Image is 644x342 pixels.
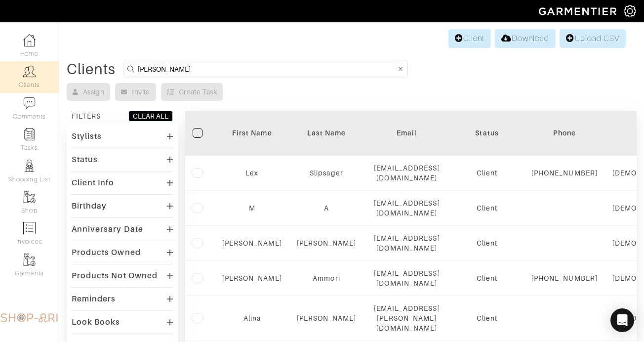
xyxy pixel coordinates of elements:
div: [EMAIL_ADDRESS][PERSON_NAME][DOMAIN_NAME] [371,303,443,333]
div: Client [457,203,517,213]
img: stylists-icon-eb353228a002819b7ec25b43dbf5f0378dd9e0616d9560372ff212230b889e62.png [23,160,36,172]
div: Clients [67,64,116,74]
div: Anniversary Date [72,224,143,234]
div: [EMAIL_ADDRESS][DOMAIN_NAME] [371,233,443,253]
a: Upload CSV [560,29,626,48]
a: Alina [243,314,261,322]
div: Email [371,128,443,138]
input: Search by name, email, phone, city, or state [138,63,396,75]
div: [EMAIL_ADDRESS][DOMAIN_NAME] [371,268,443,288]
div: Client [457,273,517,283]
a: M [249,204,255,212]
img: reminder-icon-8004d30b9f0a5d33ae49ab947aed9ed385cf756f9e5892f1edd6e32f2345188e.png [23,128,36,140]
div: [EMAIL_ADDRESS][DOMAIN_NAME] [371,163,443,183]
div: [PHONE_NUMBER] [531,273,598,283]
div: Client [457,168,517,178]
div: Client [457,313,517,323]
a: [PERSON_NAME] [222,274,282,282]
img: dashboard-icon-dbcd8f5a0b271acd01030246c82b418ddd0df26cd7fceb0bd07c9910d44c42f6.png [23,34,36,46]
img: orders-icon-0abe47150d42831381b5fb84f609e132dff9fe21cb692f30cb5eec754e2cba89.png [23,222,36,234]
div: CLEAR ALL [133,111,168,121]
div: Stylists [72,131,102,141]
div: Status [72,155,98,165]
div: Reminders [72,294,116,304]
div: Look Books [72,317,121,327]
img: garments-icon-b7da505a4dc4fd61783c78ac3ca0ef83fa9d6f193b1c9dc38574b1d14d53ca28.png [23,254,36,266]
div: Open Intercom Messenger [610,308,634,332]
div: [PHONE_NUMBER] [531,168,598,178]
div: Last Name [297,128,357,138]
div: [EMAIL_ADDRESS][DOMAIN_NAME] [371,198,443,218]
img: garmentier-logo-header-white-b43fb05a5012e4ada735d5af1a66efaba907eab6374d6393d1fbf88cb4ef424d.png [534,2,624,20]
img: clients-icon-6bae9207a08558b7cb47a8932f037763ab4055f8c8b6bfacd5dc20c3e0201464.png [23,65,36,78]
div: Phone [531,128,598,138]
div: FILTERS [72,111,101,121]
div: Client [457,238,517,248]
div: Products Not Owned [72,271,158,281]
div: Client Info [72,178,115,188]
img: gear-icon-white-bd11855cb880d31180b6d7d6211b90ccbf57a29d726f0c71d8c61bd08dd39cc2.png [624,5,636,17]
th: Toggle SortBy [289,111,364,156]
a: A [324,204,329,212]
div: First Name [222,128,282,138]
a: [PERSON_NAME] [297,314,357,322]
div: Birthday [72,201,107,211]
a: Slipsager [310,169,343,177]
th: Toggle SortBy [450,111,524,156]
a: Ammori [313,274,340,282]
a: [PERSON_NAME] [297,239,357,247]
a: Lex [245,169,258,177]
div: Products Owned [72,248,141,257]
a: Download [495,29,556,48]
img: comment-icon-a0a6a9ef722e966f86d9cbdc48e553b5cf19dbc54f86b18d962a5391bc8f6eb6.png [23,97,36,109]
img: garments-icon-b7da505a4dc4fd61783c78ac3ca0ef83fa9d6f193b1c9dc38574b1d14d53ca28.png [23,191,36,203]
a: [PERSON_NAME] [222,239,282,247]
th: Toggle SortBy [215,111,289,156]
div: Status [457,128,517,138]
a: Client [448,29,491,48]
button: CLEAR ALL [128,111,173,122]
